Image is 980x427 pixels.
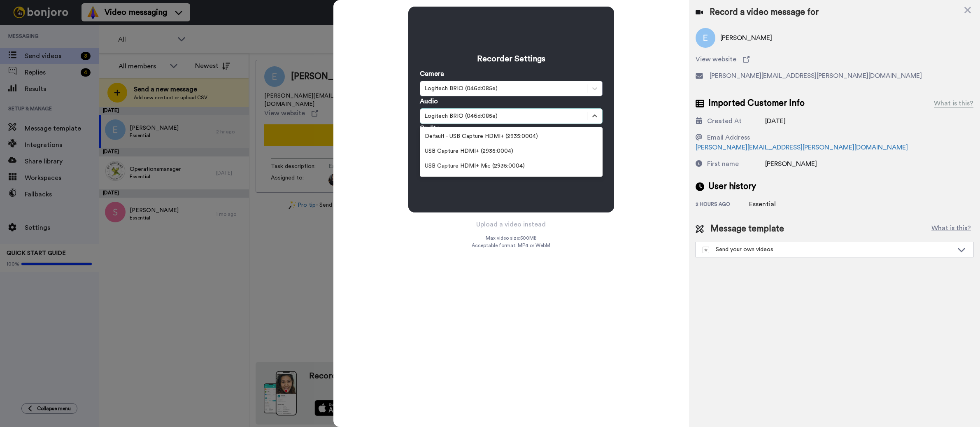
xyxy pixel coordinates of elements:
div: Default - USB Capture HDMI+ (2935:0004) [420,129,603,144]
div: Essential [749,199,790,209]
button: Upload a video instead [474,219,548,230]
div: 2 hours ago [696,201,749,209]
span: View website [696,54,736,64]
a: View website [696,54,973,64]
div: What is this? [934,98,973,108]
span: Acceptable format: MP4 or WebM [472,242,550,249]
div: USB Capture HDMI+ Computer (2935:0004) [420,173,603,188]
span: Max video size: 500 MB [486,235,537,241]
div: First name [707,159,739,169]
span: [DATE] [765,118,786,124]
span: User history [708,180,756,193]
div: Logitech BRIO (046d:085e) [424,84,583,93]
span: [PERSON_NAME][EMAIL_ADDRESS][PERSON_NAME][DOMAIN_NAME] [710,71,922,81]
div: USB Capture HDMI+ (2935:0004) [420,144,603,159]
div: USB Capture HDMI+ Mic (2935:0004) [420,159,603,173]
label: Audio [420,96,438,106]
button: What is this? [929,223,973,235]
div: Send your own videos [703,245,953,254]
label: Camera [420,69,444,79]
label: Quality [420,124,438,132]
span: Imported Customer Info [708,97,805,110]
div: Email Address [707,133,750,142]
div: Created At [707,116,742,126]
span: [PERSON_NAME] [765,161,817,167]
span: Message template [710,223,784,235]
h3: Recorder Settings [420,53,603,65]
div: Logitech BRIO (046d:085e) [424,112,583,120]
a: [PERSON_NAME][EMAIL_ADDRESS][PERSON_NAME][DOMAIN_NAME] [696,144,908,151]
img: demo-template.svg [703,247,709,253]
